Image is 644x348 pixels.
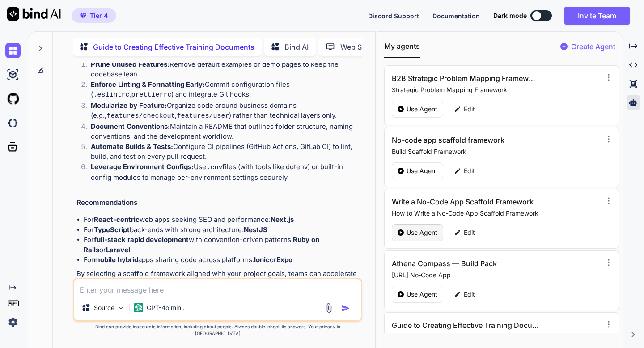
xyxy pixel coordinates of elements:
[464,228,475,237] p: Edit
[84,80,360,101] li: Commit configuration files ( , ) and integrate Git hooks.
[91,60,169,68] strong: Prune Unused Features:
[5,115,21,131] img: darkCloudIdeIcon
[392,85,602,94] p: Strategic Problem Mapping Framework
[91,80,205,89] strong: Enforce Linting & Formatting Early:
[84,255,360,265] li: For apps sharing code across platforms: or
[80,13,86,18] img: premium
[244,225,267,234] strong: NestJS
[84,225,360,235] li: For back-ends with strong architecture:
[407,166,437,175] p: Use Agent
[7,7,61,21] img: Bind AI
[493,11,527,20] span: Dark mode
[324,303,334,313] img: attachment
[84,162,360,183] li: Use files (with tools like dotenv) or built-in config modules to manage per-environment settings ...
[368,12,419,20] span: Discord Support
[90,11,108,20] span: Tier 4
[464,105,475,114] p: Edit
[76,198,360,208] h2: Recommendations
[340,42,381,52] p: Web Search
[407,105,437,114] p: Use Agent
[91,101,167,110] strong: Modularize by Feature:
[5,314,21,330] img: settings
[384,41,420,58] button: My agents
[341,304,350,313] img: icon
[93,42,254,52] p: Guide to Creating Effective Training Documents
[392,209,602,218] p: How to Write a No-Code App Scaffold Framework
[392,135,539,145] h3: No-code app scaffold framework
[177,112,229,120] code: features/user
[432,12,480,20] span: Documentation
[84,142,360,162] li: Configure CI pipelines (GitHub Actions, GitLab CI) to lint, build, and test on every pull request.
[571,41,615,52] p: Create Agent
[5,43,21,58] img: chat
[392,258,539,269] h3: Athena Compass — Build Pack
[94,255,138,264] strong: mobile hybrid
[84,215,360,225] li: For web apps seeking SEO and performance:
[392,271,602,280] p: [URL] No‑Code App
[392,320,539,331] h3: Guide to Creating Effective Training Documents
[73,323,362,337] p: Bind can provide inaccurate information, including about people. Always double-check its answers....
[84,59,360,80] li: Remove default examples or demo pages to keep the codebase lean.
[564,7,630,25] button: Invite Team
[94,225,130,234] strong: TypeScript
[392,73,539,84] h3: B2B Strategic Problem Mapping Framework
[392,147,602,156] p: Build Scaffold Framework
[94,235,189,244] strong: full-stack rapid development
[407,290,437,299] p: Use Agent
[94,215,140,224] strong: React-centric
[84,122,360,142] li: Maintain a README that outlines folder structure, naming conventions, and the development workflow.
[5,91,21,106] img: githubLight
[206,164,222,171] code: .env
[464,290,475,299] p: Edit
[91,162,194,171] strong: Leverage Environment Configs:
[106,246,130,254] strong: Laravel
[254,255,270,264] strong: Ionic
[464,166,475,175] p: Edit
[392,332,602,341] p: AI instructions to generate
[76,269,360,289] p: By selecting a scaffold framework aligned with your project goals, teams can accelerate developme...
[91,122,170,131] strong: Document Conventions:
[407,228,437,237] p: Use Agent
[284,42,309,52] p: Bind AI
[91,142,173,151] strong: Automate Builds & Tests:
[84,235,360,255] li: For with convention-driven patterns: or
[392,196,539,207] h3: Write a No-Code App Scaffold Framework
[368,11,419,21] button: Discord Support
[131,91,171,99] code: prettierrc
[271,215,294,224] strong: Next.js
[147,303,185,312] p: GPT-4o min..
[72,8,116,23] button: premiumTier 4
[117,304,125,312] img: Pick Models
[93,91,129,99] code: .eslintrc
[134,303,143,312] img: GPT-4o mini
[276,255,292,264] strong: Expo
[84,235,321,254] strong: Ruby on Rails
[432,11,480,21] button: Documentation
[94,303,114,312] p: Source
[106,112,175,120] code: features/checkout
[84,101,360,122] li: Organize code around business domains (e.g., , ) rather than technical layers only.
[5,67,21,82] img: ai-studio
